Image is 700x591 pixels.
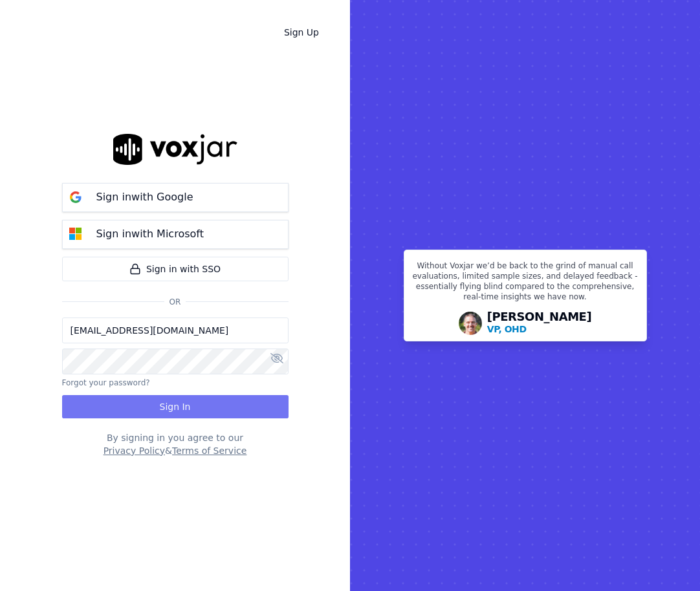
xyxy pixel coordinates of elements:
img: logo [113,134,237,164]
span: Or [164,297,186,307]
a: Sign Up [274,21,329,44]
button: Terms of Service [172,444,246,457]
p: Sign in with Microsoft [96,226,204,242]
button: Forgot your password? [62,378,150,388]
p: Without Voxjar we’d be back to the grind of manual call evaluations, limited sample sizes, and de... [412,261,639,307]
input: Email [62,317,289,343]
button: Privacy Policy [104,444,165,457]
p: Sign in with Google [96,189,193,205]
p: VP, OHD [487,323,527,336]
button: Sign inwith Google [62,183,289,212]
a: Sign in with SSO [62,257,289,281]
div: By signing in you agree to our & [62,431,289,457]
img: microsoft Sign in button [63,221,89,247]
img: google Sign in button [63,184,89,210]
div: [PERSON_NAME] [487,311,592,336]
img: Avatar [459,312,482,335]
button: Sign inwith Microsoft [62,220,289,249]
button: Sign In [62,395,289,418]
